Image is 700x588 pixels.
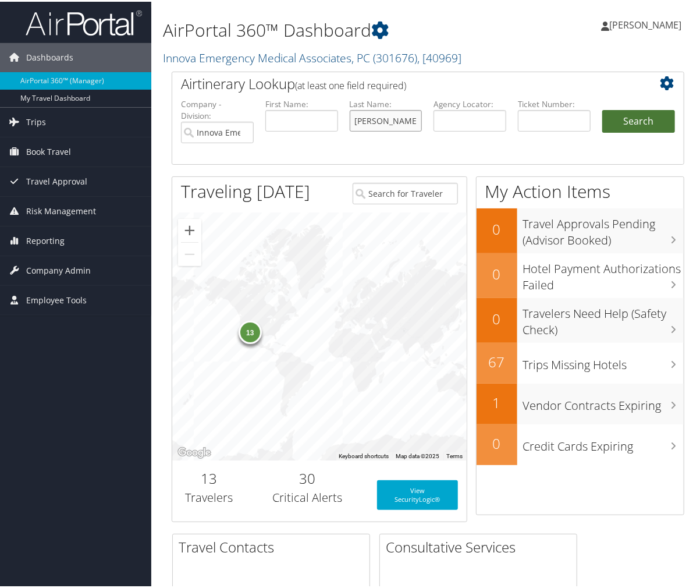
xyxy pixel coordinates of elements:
[518,97,591,108] label: Ticket Number:
[175,444,214,459] img: Google
[26,195,96,224] span: Risk Management
[254,488,360,504] h3: Critical Alerts
[477,178,684,202] h1: My Action Items
[477,307,517,327] h2: 0
[523,390,684,412] h3: Vendor Contracts Expiring
[609,17,681,30] span: [PERSON_NAME]
[377,479,458,508] a: View SecurityLogic®
[477,423,684,463] a: 0Credit Cards Expiring
[477,263,517,282] h2: 0
[163,16,516,41] h1: AirPortal 360™ Dashboard
[181,488,237,504] h3: Travelers
[339,451,389,459] button: Keyboard shortcuts
[477,341,684,382] a: 67Trips Missing Hotels
[523,349,684,371] h3: Trips Missing Hotels
[175,444,214,459] a: Open this area in Google Maps (opens a new window)
[447,451,463,458] a: Terms (opens in new tab)
[417,48,461,64] span: , [ 40969 ]
[523,208,684,247] h3: Travel Approvals Pending (Advisor Booked)
[433,97,506,108] label: Agency Locator:
[477,432,517,452] h2: 0
[373,48,417,64] span: ( 301676 )
[353,181,458,203] input: Search for Traveler
[181,97,254,121] label: Company - Division:
[26,41,73,70] span: Dashboards
[26,254,91,284] span: Company Admin
[265,97,338,108] label: First Name:
[477,207,684,252] a: 0Travel Approvals Pending (Advisor Booked)
[239,318,262,342] div: 13
[601,6,693,41] a: [PERSON_NAME]
[386,536,577,555] h2: Consultative Services
[396,451,440,458] span: Map data ©2025
[523,298,684,336] h3: Travelers Need Help (Safety Check)
[181,467,237,487] h2: 13
[477,350,517,370] h2: 67
[163,48,461,64] a: Innova Emergency Medical Associates, PC
[477,382,684,423] a: 1Vendor Contracts Expiring
[179,536,369,555] h2: Travel Contacts
[477,391,517,411] h2: 1
[602,108,675,132] button: Search
[178,241,201,264] button: Zoom out
[26,225,65,254] span: Reporting
[523,431,684,453] h3: Credit Cards Expiring
[477,296,684,341] a: 0Travelers Need Help (Safety Check)
[523,253,684,292] h3: Hotel Payment Authorizations Failed
[178,217,201,240] button: Zoom in
[26,8,142,35] img: airportal-logo.png
[181,72,633,92] h2: Airtinerary Lookup
[181,178,310,202] h1: Traveling [DATE]
[254,467,360,487] h2: 30
[350,97,422,108] label: Last Name:
[477,218,517,238] h2: 0
[26,106,46,135] span: Trips
[26,165,87,194] span: Travel Approval
[295,77,406,90] span: (at least one field required)
[26,284,87,313] span: Employee Tools
[477,252,684,296] a: 0Hotel Payment Authorizations Failed
[26,136,71,165] span: Book Travel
